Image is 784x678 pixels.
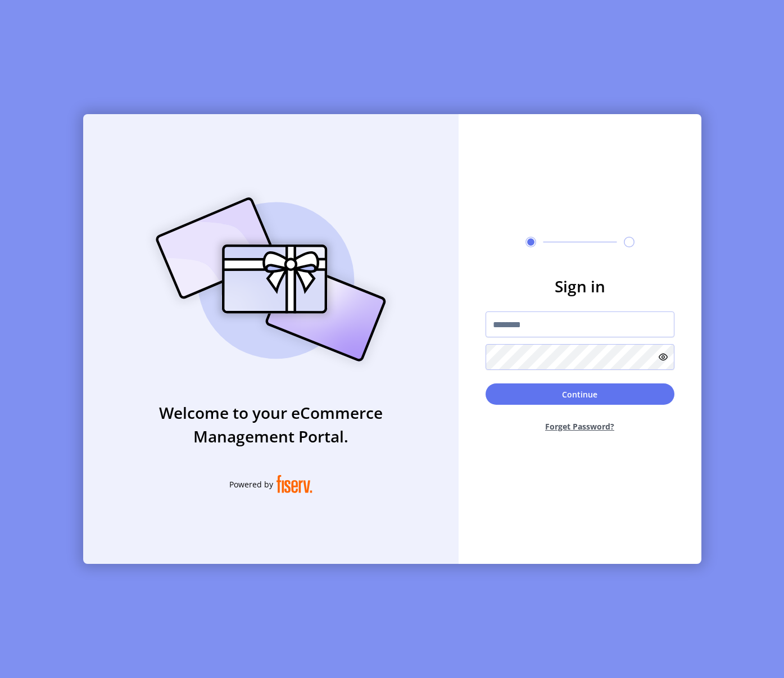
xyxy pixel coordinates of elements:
[139,185,403,374] img: card_Illustration.svg
[83,401,459,448] h3: Welcome to your eCommerce Management Portal.
[486,274,674,298] h3: Sign in
[486,383,674,405] button: Continue
[229,478,273,490] span: Powered by
[486,412,674,441] button: Forget Password?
